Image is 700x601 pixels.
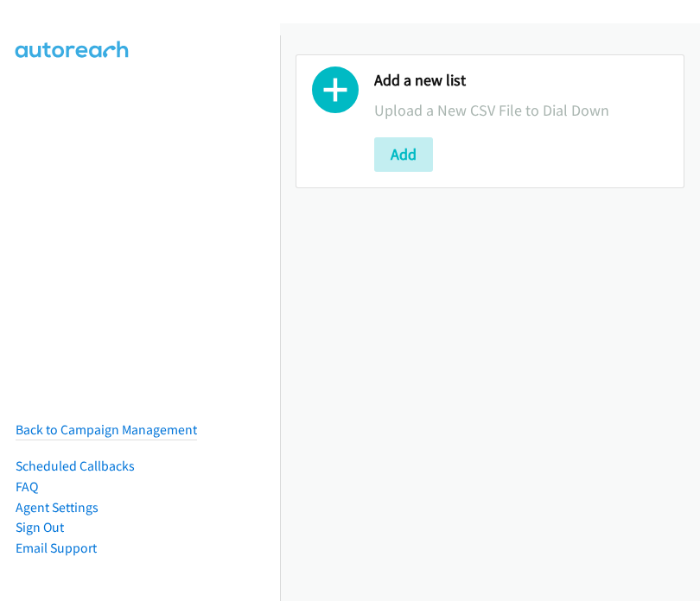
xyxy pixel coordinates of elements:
[374,98,668,122] p: Upload a New CSV File to Dial Down
[16,421,197,438] a: Back to Campaign Management
[16,478,38,495] a: FAQ
[16,499,99,516] a: Agent Settings
[374,137,433,172] button: Add
[374,71,668,91] h2: Add a new list
[16,540,97,556] a: Email Support
[16,519,64,535] a: Sign Out
[16,458,135,474] a: Scheduled Callbacks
